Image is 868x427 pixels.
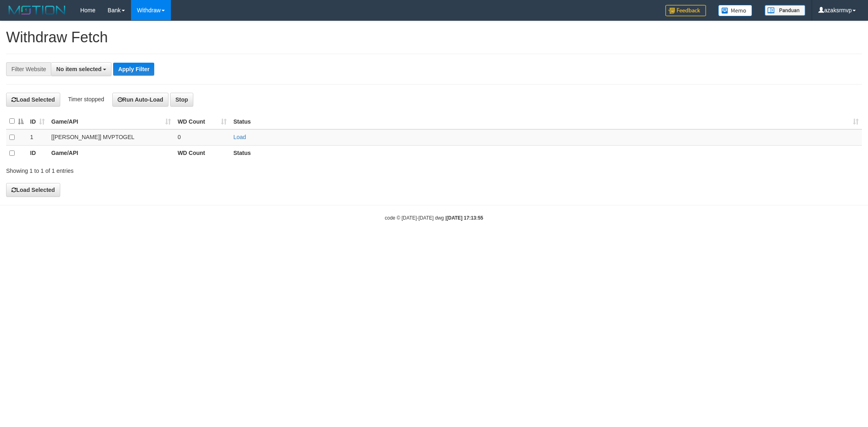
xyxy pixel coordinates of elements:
[27,129,48,146] td: 1
[718,5,752,16] img: Button%20Memo.svg
[170,93,193,107] button: Stop
[174,145,230,161] th: WD Count
[230,113,862,129] th: Status: activate to sort column ascending
[113,63,154,76] button: Apply Filter
[68,96,104,102] span: Timer stopped
[48,145,174,161] th: Game/API
[174,113,230,129] th: WD Count: activate to sort column ascending
[177,134,181,140] span: 0
[56,66,101,72] span: No item selected
[230,145,862,161] th: Status
[51,62,112,76] button: No item selected
[6,62,51,76] div: Filter Website
[6,163,356,175] div: Showing 1 to 1 of 1 entries
[6,29,862,46] h1: Withdraw Fetch
[48,129,174,146] td: [[PERSON_NAME]] MVPTOGEL
[27,145,48,161] th: ID
[446,215,483,221] strong: [DATE] 17:13:55
[6,4,68,16] img: MOTION_logo.png
[48,113,174,129] th: Game/API: activate to sort column ascending
[27,113,48,129] th: ID: activate to sort column ascending
[765,5,805,16] img: panduan.png
[6,183,60,197] button: Load Selected
[233,134,246,140] a: Load
[665,5,706,16] img: Feedback.jpg
[385,215,483,221] small: code © [DATE]-[DATE] dwg |
[6,93,60,107] button: Load Selected
[112,93,169,107] button: Run Auto-Load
